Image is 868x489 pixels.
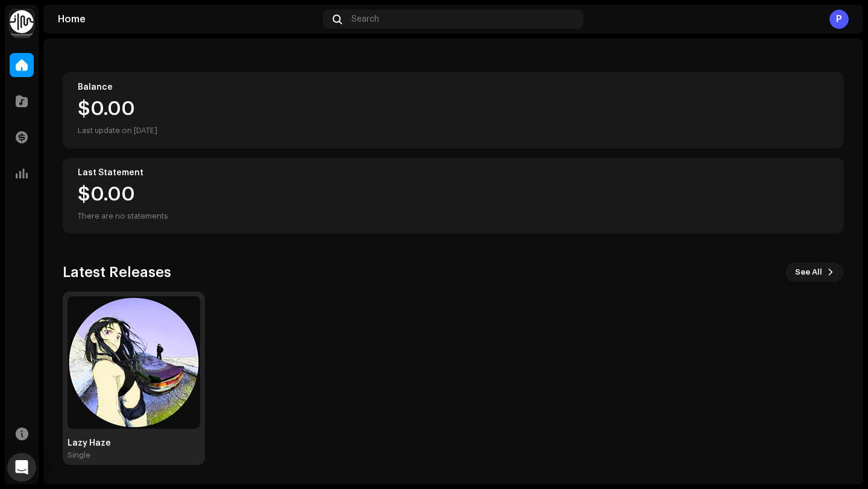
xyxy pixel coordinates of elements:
img: 3b071a0f-c4a4-4cbd-a777-87c8e9bb4081 [68,296,200,429]
re-o-card-value: Balance [63,72,844,148]
span: See All [795,260,822,284]
div: P [829,10,849,29]
div: Balance [78,83,829,92]
h3: Latest Releases [63,263,171,282]
div: Last Statement [78,168,829,178]
div: Home [58,14,318,24]
img: 0f74c21f-6d1c-4dbc-9196-dbddad53419e [10,10,34,34]
div: Single [68,450,90,460]
div: Open Intercom Messenger [7,453,36,482]
div: There are no statements [78,209,168,223]
div: Lazy Haze [68,438,200,448]
button: See All [785,263,844,282]
span: Search [351,14,379,24]
re-o-card-value: Last Statement [63,158,844,234]
div: Last update on [DATE] [78,123,829,138]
